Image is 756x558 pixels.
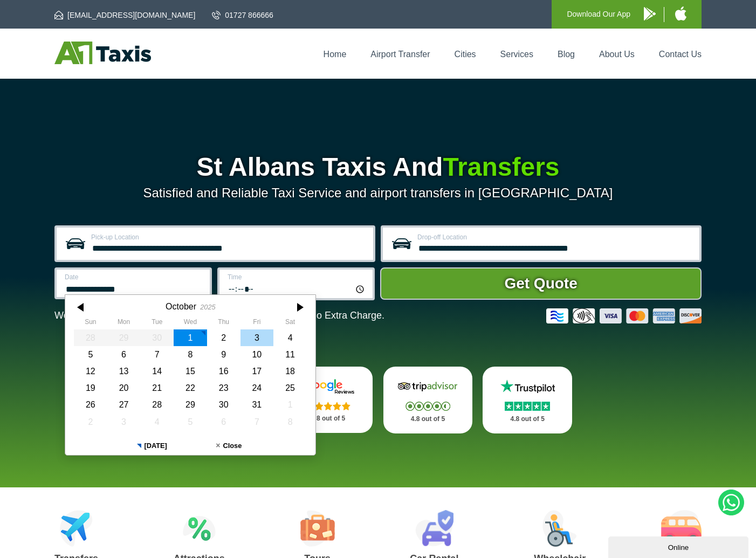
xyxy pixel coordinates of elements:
div: 13 October 2025 [107,363,141,380]
div: 29 September 2025 [107,329,141,346]
button: Get Quote [380,267,702,300]
div: 02 October 2025 [207,329,240,346]
img: Credit And Debit Cards [546,308,702,323]
img: Trustpilot [495,378,560,395]
div: 18 October 2025 [273,363,307,380]
div: 04 October 2025 [273,329,307,346]
a: Tripadvisor Stars 4.8 out of 5 [383,367,473,433]
p: 4.8 out of 5 [395,412,461,426]
div: 03 October 2025 [240,329,274,346]
a: Google Stars 4.8 out of 5 [284,367,373,433]
th: Saturday [273,318,307,329]
img: Car Rental [415,510,453,547]
div: 20 October 2025 [107,380,141,396]
div: 30 October 2025 [207,396,240,413]
label: Pick-up Location [91,234,367,240]
div: 07 November 2025 [240,414,274,430]
img: Stars [505,402,550,411]
div: 28 September 2025 [74,329,107,346]
div: 01 October 2025 [174,329,207,346]
div: 10 October 2025 [240,346,274,363]
div: October [166,301,196,312]
a: Home [324,50,347,59]
th: Monday [107,318,141,329]
div: 06 October 2025 [107,346,141,363]
div: 14 October 2025 [140,363,174,380]
p: 4.8 out of 5 [494,412,560,426]
a: 01727 866666 [212,10,273,20]
label: Time [228,274,366,280]
div: 05 November 2025 [174,414,207,430]
div: 26 October 2025 [74,396,107,413]
a: Cities [455,50,476,59]
img: Google [296,378,361,395]
th: Sunday [74,318,107,329]
div: 25 October 2025 [273,380,307,396]
p: Satisfied and Reliable Taxi Service and airport transfers in [GEOGRAPHIC_DATA] [54,185,702,201]
th: Friday [240,318,274,329]
img: Wheelchair [542,510,577,547]
div: 12 October 2025 [74,363,107,380]
div: 09 October 2025 [207,346,240,363]
img: Attractions [183,510,216,547]
div: 04 November 2025 [140,414,174,430]
h1: St Albans Taxis And [54,154,702,180]
img: A1 Taxis St Albans LTD [54,42,151,64]
iframe: chat widget [608,534,751,558]
div: 19 October 2025 [74,380,107,396]
div: 28 October 2025 [140,396,174,413]
a: About Us [599,50,635,59]
img: Stars [406,402,450,411]
img: Tripadvisor [395,378,460,395]
th: Tuesday [140,318,174,329]
div: 24 October 2025 [240,380,274,396]
div: 02 November 2025 [74,414,107,430]
div: 2025 [200,303,215,311]
div: 27 October 2025 [107,396,141,413]
label: Drop-off Location [417,234,693,240]
img: Tours [300,510,335,547]
div: 21 October 2025 [140,380,174,396]
div: 08 November 2025 [273,414,307,430]
div: 29 October 2025 [174,396,207,413]
a: Blog [558,50,575,59]
a: Contact Us [659,50,702,59]
label: Date [65,274,203,280]
span: Transfers [443,153,559,181]
a: Trustpilot Stars 4.8 out of 5 [483,367,572,433]
div: 11 October 2025 [273,346,307,363]
button: [DATE] [113,437,190,455]
th: Wednesday [174,318,207,329]
div: 23 October 2025 [207,380,240,396]
div: 03 November 2025 [107,414,141,430]
th: Thursday [207,318,240,329]
div: 17 October 2025 [240,363,274,380]
button: Close [190,437,267,455]
div: 08 October 2025 [174,346,207,363]
div: 22 October 2025 [174,380,207,396]
div: 07 October 2025 [140,346,174,363]
span: The Car at No Extra Charge. [261,310,384,321]
a: Airport Transfer [370,50,430,59]
p: 4.8 out of 5 [295,412,361,425]
div: 06 November 2025 [207,414,240,430]
div: 30 September 2025 [140,329,174,346]
a: Services [500,50,533,59]
div: 31 October 2025 [240,396,274,413]
img: A1 Taxis iPhone App [675,6,686,20]
img: A1 Taxis Android App [644,7,656,20]
p: We Now Accept Card & Contactless Payment In [54,310,384,321]
div: 16 October 2025 [207,363,240,380]
a: [EMAIL_ADDRESS][DOMAIN_NAME] [54,10,195,20]
div: 05 October 2025 [74,346,107,363]
img: Airport Transfers [60,510,93,547]
img: Stars [306,402,350,410]
p: Download Our App [567,8,630,21]
div: 15 October 2025 [174,363,207,380]
div: 01 November 2025 [273,396,307,413]
img: Minibus [661,510,702,547]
